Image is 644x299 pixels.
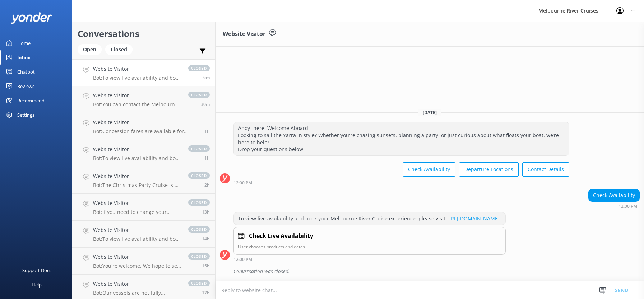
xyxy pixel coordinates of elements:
[93,155,181,162] p: Bot: To view live availability and book your Melbourne River Cruise experience, please visit: [UR...
[93,236,181,242] p: Bot: To view live availability and book your Melbourne River Cruise experience, click [URL][DOMAI...
[204,155,210,161] span: Oct 07 2025 10:25am (UTC +11:00) Australia/Sydney
[72,167,215,194] a: Website VisitorBot:The Christmas Party Cruise is a 3-hour all-inclusive festive celebration. For ...
[93,182,181,188] p: Bot: The Christmas Party Cruise is a 3-hour all-inclusive festive celebration. For more details a...
[93,101,181,108] p: Bot: You can contact the Melbourne River Cruises team by emailing [EMAIL_ADDRESS][DOMAIN_NAME]. V...
[234,212,505,225] div: To view live availability and book your Melbourne River Cruise experience, please visit
[188,92,210,98] span: closed
[93,290,181,296] p: Bot: Our vessels are not fully wheelchair accessible due to the tidal nature of the Yarra River a...
[223,29,265,39] h3: Website Visitor
[233,257,506,262] div: Oct 07 2025 12:00pm (UTC +11:00) Australia/Sydney
[72,248,215,275] a: Website VisitorBot:You're welcome. We hope to see you at Melbourne River Cruises soon!closed15h
[93,280,181,288] h4: Website Visitor
[17,93,45,108] div: Recommend
[72,59,215,86] a: Website VisitorBot:To view live availability and book your Melbourne River Cruise experience, ple...
[522,162,569,177] button: Contact Details
[78,45,105,53] a: Open
[32,277,42,292] div: Help
[93,145,181,153] h4: Website Visitor
[588,204,640,209] div: Oct 07 2025 12:00pm (UTC +11:00) Australia/Sydney
[403,162,455,177] button: Check Availability
[93,253,181,261] h4: Website Visitor
[418,109,441,116] span: [DATE]
[17,50,31,65] div: Inbox
[220,265,640,277] div: 2025-10-07T01:00:43.732
[233,181,252,185] strong: 12:00 PM
[93,209,181,215] p: Bot: If you need to change your booking details, please contact our team at [PHONE_NUMBER] or ema...
[93,172,181,180] h4: Website Visitor
[188,65,210,71] span: closed
[188,199,210,206] span: closed
[202,263,210,269] span: Oct 06 2025 08:46pm (UTC +11:00) Australia/Sydney
[93,75,181,81] p: Bot: To view live availability and book your Melbourne River Cruise experience, please visit [URL...
[589,189,639,201] div: Check Availability
[22,263,51,277] div: Support Docs
[204,128,210,134] span: Oct 07 2025 10:31am (UTC +11:00) Australia/Sydney
[93,226,181,234] h4: Website Visitor
[105,44,133,55] div: Closed
[17,36,31,50] div: Home
[78,44,102,55] div: Open
[188,145,210,152] span: closed
[93,92,181,99] h4: Website Visitor
[72,140,215,167] a: Website VisitorBot:To view live availability and book your Melbourne River Cruise experience, ple...
[204,182,210,188] span: Oct 07 2025 09:51am (UTC +11:00) Australia/Sydney
[233,180,569,185] div: Oct 07 2025 12:00pm (UTC +11:00) Australia/Sydney
[72,113,215,140] a: Website VisitorBot:Concession fares are available for sightseeing cruises to holders of an [DEMOG...
[188,280,210,286] span: closed
[188,226,210,233] span: closed
[11,12,52,24] img: yonder-white-logo.png
[459,162,519,177] button: Departure Locations
[72,221,215,248] a: Website VisitorBot:To view live availability and book your Melbourne River Cruise experience, cli...
[78,27,210,41] h2: Conversations
[93,118,199,126] h4: Website Visitor
[72,86,215,113] a: Website VisitorBot:You can contact the Melbourne River Cruises team by emailing [EMAIL_ADDRESS][D...
[17,108,34,122] div: Settings
[233,265,640,277] div: Conversation was closed.
[202,236,210,242] span: Oct 06 2025 09:18pm (UTC +11:00) Australia/Sydney
[17,79,34,93] div: Reviews
[93,128,199,135] p: Bot: Concession fares are available for sightseeing cruises to holders of an [DEMOGRAPHIC_DATA] s...
[17,65,35,79] div: Chatbot
[188,253,210,260] span: closed
[618,204,637,209] strong: 12:00 PM
[233,257,252,262] strong: 12:00 PM
[105,45,136,53] a: Closed
[234,122,569,155] div: Ahoy there! Welcome Aboard! Looking to sail the Yarra in style? Whether you're chasing sunsets, p...
[202,290,210,296] span: Oct 06 2025 06:46pm (UTC +11:00) Australia/Sydney
[445,215,501,222] a: [URL][DOMAIN_NAME].
[93,199,181,207] h4: Website Visitor
[188,172,210,179] span: closed
[93,263,181,269] p: Bot: You're welcome. We hope to see you at Melbourne River Cruises soon!
[249,232,313,241] h4: Check Live Availability
[238,243,501,250] p: User chooses products and dates.
[203,74,210,80] span: Oct 07 2025 12:00pm (UTC +11:00) Australia/Sydney
[202,209,210,215] span: Oct 06 2025 10:58pm (UTC +11:00) Australia/Sydney
[93,65,181,73] h4: Website Visitor
[201,101,210,107] span: Oct 07 2025 11:36am (UTC +11:00) Australia/Sydney
[72,194,215,221] a: Website VisitorBot:If you need to change your booking details, please contact our team at [PHONE_...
